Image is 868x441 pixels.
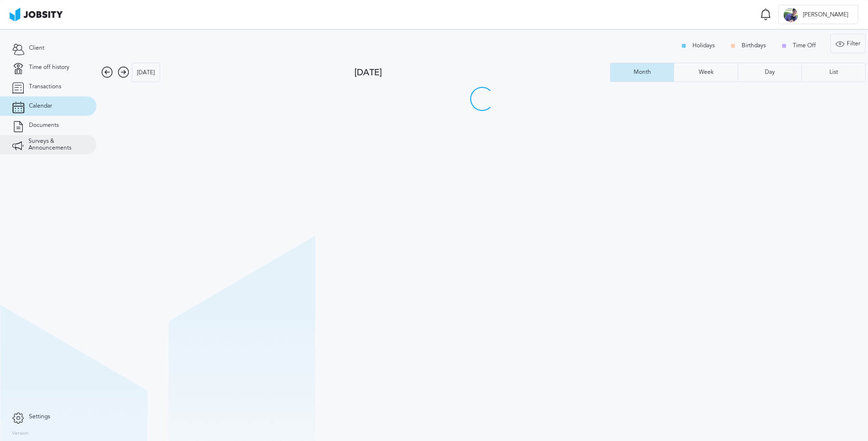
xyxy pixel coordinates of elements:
[29,83,61,90] span: Transactions
[29,103,52,110] span: Calendar
[10,8,63,21] img: ab4bad089aa723f57921c736e9817d99.png
[784,8,798,22] div: J
[738,63,801,82] button: Day
[798,12,853,18] span: [PERSON_NAME]
[12,431,30,437] label: Version:
[29,122,59,129] span: Documents
[29,45,44,52] span: Client
[29,413,50,420] span: Settings
[825,69,843,76] div: List
[801,63,866,82] button: List
[132,63,160,83] div: [DATE]
[778,5,858,24] button: J[PERSON_NAME]
[760,69,780,76] div: Day
[29,64,69,71] span: Time off history
[830,34,866,53] button: Filter
[674,63,737,82] button: Week
[354,68,610,78] div: [DATE]
[694,69,719,76] div: Week
[629,69,656,76] div: Month
[610,63,674,82] button: Month
[28,138,84,152] span: Surveys & Announcements
[132,63,160,82] button: [DATE]
[831,34,865,54] div: Filter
